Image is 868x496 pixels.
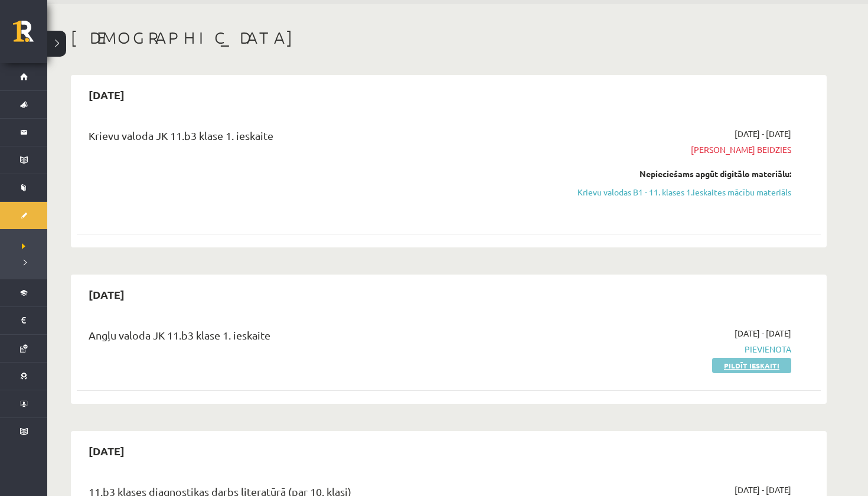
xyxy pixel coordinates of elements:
[77,81,136,109] h2: [DATE]
[71,28,827,48] h1: [DEMOGRAPHIC_DATA]
[569,168,791,180] div: Nepieciešams apgūt digitālo materiālu:
[735,484,791,496] span: [DATE] - [DATE]
[569,143,791,156] span: [PERSON_NAME] beidzies
[569,186,791,198] a: Krievu valodas B1 - 11. klases 1.ieskaites mācību materiāls
[569,343,791,355] span: Pievienota
[735,128,791,140] span: [DATE] - [DATE]
[735,327,791,340] span: [DATE] - [DATE]
[77,280,136,308] h2: [DATE]
[77,437,136,465] h2: [DATE]
[89,327,551,349] div: Angļu valoda JK 11.b3 klase 1. ieskaite
[89,128,551,149] div: Krievu valoda JK 11.b3 klase 1. ieskaite
[13,21,47,50] a: Rīgas 1. Tālmācības vidusskola
[712,358,791,373] a: Pildīt ieskaiti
